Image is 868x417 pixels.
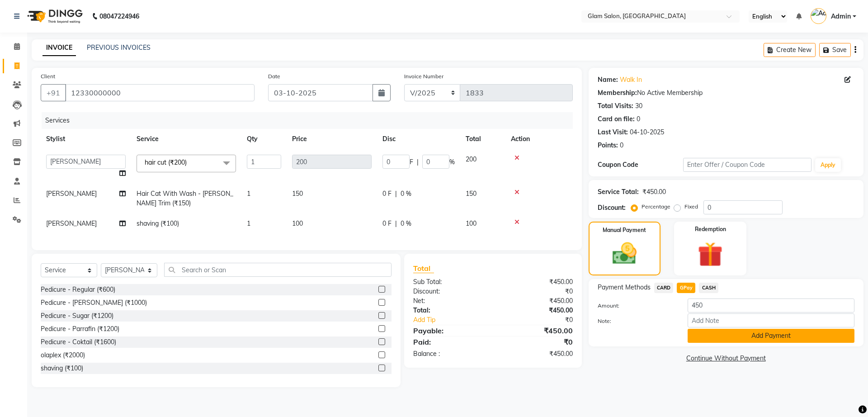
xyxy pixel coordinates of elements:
[41,84,66,101] button: +91
[406,336,493,347] div: Paid:
[598,160,683,170] div: Coupon Code
[42,40,76,56] a: INVOICE
[683,158,811,172] input: Enter Offer / Coupon Code
[493,287,579,296] div: ₹0
[406,277,493,287] div: Sub Total:
[382,219,392,228] span: 0 F
[46,190,97,198] span: [PERSON_NAME]
[406,325,493,336] div: Payable:
[603,226,646,234] label: Manual Payment
[241,129,287,149] th: Qty
[598,141,618,150] div: Points:
[41,285,115,294] div: Pedicure - Regular (₹600)
[247,190,250,198] span: 1
[493,296,579,306] div: ₹450.00
[688,313,854,327] input: Add Note
[268,72,280,81] label: Date
[131,129,241,149] th: Service
[493,336,579,347] div: ₹0
[65,84,255,101] input: Search by Name/Mobile/Email/Code
[137,190,233,207] span: Hair Cat With Wash - [PERSON_NAME] Trim (₹150)
[690,239,731,270] img: _gift.svg
[630,128,664,137] div: 04-10-2025
[811,8,826,24] img: Admin
[404,72,443,81] label: Invoice Number
[46,219,97,227] span: [PERSON_NAME]
[287,129,377,149] th: Price
[642,187,666,197] div: ₹450.00
[23,4,85,29] img: logo
[688,299,854,313] input: Amount
[819,43,851,57] button: Save
[598,88,854,98] div: No Active Membership
[410,157,413,167] span: F
[406,306,493,315] div: Total:
[654,283,674,293] span: CARD
[505,129,573,149] th: Action
[395,219,397,228] span: |
[187,158,191,166] a: x
[382,189,392,199] span: 0 F
[677,283,695,293] span: GPay
[377,129,460,149] th: Disc
[395,189,397,199] span: |
[620,141,623,150] div: 0
[401,219,411,228] span: 0 %
[41,364,83,373] div: shaving (₹100)
[41,351,85,360] div: olaplex (₹2000)
[493,306,579,315] div: ₹450.00
[590,354,862,363] a: Continue Without Payment
[598,88,637,98] div: Membership:
[831,12,851,21] span: Admin
[637,114,640,124] div: 0
[684,203,698,211] label: Fixed
[247,219,250,227] span: 1
[642,203,670,211] label: Percentage
[699,283,718,293] span: CASH
[41,129,131,149] th: Stylist
[41,72,55,81] label: Client
[406,315,507,325] a: Add Tip
[591,317,681,325] label: Note:
[460,129,505,149] th: Total
[413,264,434,273] span: Total
[406,287,493,296] div: Discount:
[292,190,303,198] span: 150
[406,349,493,359] div: Balance :
[42,112,580,129] div: Services
[764,43,816,57] button: Create New
[41,298,147,308] div: Pedicure - [PERSON_NAME] (₹1000)
[466,155,476,163] span: 200
[598,101,633,111] div: Total Visits:
[695,225,726,233] label: Redemption
[591,302,681,310] label: Amount:
[449,157,455,167] span: %
[598,128,628,137] div: Last Visit:
[688,329,854,343] button: Add Payment
[598,75,618,85] div: Name:
[507,315,579,325] div: ₹0
[401,189,411,199] span: 0 %
[635,101,642,111] div: 30
[598,114,635,124] div: Card on file:
[620,75,642,85] a: Walk In
[137,219,179,227] span: shaving (₹100)
[598,187,639,197] div: Service Total:
[598,283,651,292] span: Payment Methods
[493,277,579,287] div: ₹450.00
[41,324,119,334] div: Pedicure - Parrafin (₹1200)
[99,4,139,29] b: 08047224946
[164,263,392,277] input: Search or Scan
[815,158,841,172] button: Apply
[292,219,303,227] span: 100
[406,296,493,306] div: Net:
[605,240,644,267] img: _cash.svg
[493,325,579,336] div: ₹450.00
[466,190,476,198] span: 150
[466,219,476,227] span: 100
[145,158,187,166] span: hair cut (₹200)
[493,349,579,359] div: ₹450.00
[41,337,116,347] div: Pedicure - Coktail (₹1600)
[87,43,151,52] a: PREVIOUS INVOICES
[41,311,113,321] div: Pedicure - Sugar (₹1200)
